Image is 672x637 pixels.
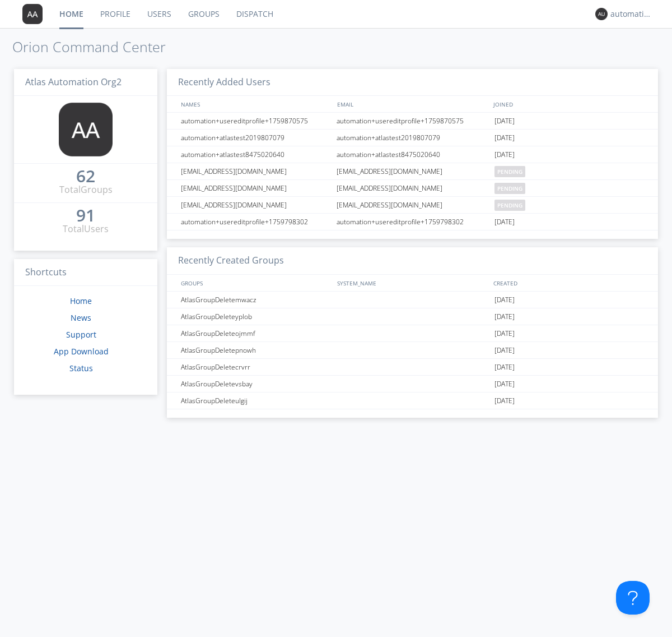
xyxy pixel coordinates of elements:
div: [EMAIL_ADDRESS][DOMAIN_NAME] [178,197,333,213]
span: [DATE] [494,146,515,163]
span: [DATE] [494,130,515,146]
h3: Recently Added Users [167,69,658,96]
div: [EMAIL_ADDRESS][DOMAIN_NAME] [178,163,333,179]
a: App Download [54,346,109,357]
div: NAMES [178,96,332,112]
div: Total Groups [59,183,113,196]
a: automation+atlastest8475020640automation+atlastest8475020640[DATE] [167,146,658,163]
span: [DATE] [494,376,515,393]
span: Atlas Automation Org2 [25,76,122,88]
h3: Recently Created Groups [167,247,658,275]
a: Support [66,329,96,340]
h3: Shortcuts [14,259,157,287]
div: [EMAIL_ADDRESS][DOMAIN_NAME] [178,180,333,196]
a: AtlasGroupDeletemwacz[DATE] [167,292,658,308]
div: 91 [76,210,95,221]
a: AtlasGroupDeleteojmmf[DATE] [167,325,658,342]
iframe: Toggle Customer Support [616,581,650,615]
span: [DATE] [494,325,515,342]
span: [DATE] [494,214,515,230]
div: automation+usereditprofile+1759798302 [334,214,492,230]
span: [DATE] [494,393,515,409]
span: [DATE] [494,292,515,308]
div: AtlasGroupDeletecrvrr [178,359,333,375]
a: [EMAIL_ADDRESS][DOMAIN_NAME][EMAIL_ADDRESS][DOMAIN_NAME]pending [167,180,658,197]
div: AtlasGroupDeletepnowh [178,342,333,358]
div: automation+atlastest2019807079 [178,130,333,146]
a: automation+usereditprofile+1759798302automation+usereditprofile+1759798302[DATE] [167,214,658,230]
div: AtlasGroupDeleteyplob [178,308,333,325]
div: automation+atlastest8475020640 [334,146,492,163]
a: News [71,312,91,323]
div: automation+usereditprofile+1759798302 [178,214,333,230]
a: automation+usereditprofile+1759870575automation+usereditprofile+1759870575[DATE] [167,113,658,130]
a: AtlasGroupDeletevsbay[DATE] [167,376,658,393]
div: AtlasGroupDeleteojmmf [178,325,333,341]
a: Home [70,296,92,306]
div: JOINED [491,96,647,112]
div: GROUPS [178,275,332,291]
div: [EMAIL_ADDRESS][DOMAIN_NAME] [334,197,492,213]
a: AtlasGroupDeleteyplob[DATE] [167,308,658,325]
div: automation+usereditprofile+1759870575 [178,113,333,129]
a: AtlasGroupDeletecrvrr[DATE] [167,359,658,376]
img: 373638.png [59,103,113,156]
div: automation+atlas0004+org2 [610,8,652,20]
div: [EMAIL_ADDRESS][DOMAIN_NAME] [334,163,492,179]
div: AtlasGroupDeleteulgij [178,393,333,409]
span: pending [494,200,525,211]
a: automation+atlastest2019807079automation+atlastest2019807079[DATE] [167,130,658,146]
a: [EMAIL_ADDRESS][DOMAIN_NAME][EMAIL_ADDRESS][DOMAIN_NAME]pending [167,163,658,180]
img: 373638.png [22,4,43,24]
div: [EMAIL_ADDRESS][DOMAIN_NAME] [334,180,492,196]
span: [DATE] [494,113,515,130]
span: pending [494,183,525,194]
a: [EMAIL_ADDRESS][DOMAIN_NAME][EMAIL_ADDRESS][DOMAIN_NAME]pending [167,197,658,214]
span: [DATE] [494,359,515,376]
div: 62 [76,170,95,182]
div: AtlasGroupDeletevsbay [178,376,333,392]
div: AtlasGroupDeletemwacz [178,292,333,308]
img: 373638.png [595,8,608,20]
div: EMAIL [334,96,491,112]
div: Total Users [63,223,109,236]
a: 91 [76,210,95,223]
span: [DATE] [494,308,515,325]
span: pending [494,166,525,177]
div: automation+atlastest8475020640 [178,146,333,163]
a: Status [69,363,93,373]
a: AtlasGroupDeletepnowh[DATE] [167,342,658,359]
div: CREATED [491,275,647,291]
a: 62 [76,170,95,183]
span: [DATE] [494,342,515,359]
div: SYSTEM_NAME [334,275,491,291]
a: AtlasGroupDeleteulgij[DATE] [167,393,658,409]
div: automation+usereditprofile+1759870575 [334,113,492,129]
div: automation+atlastest2019807079 [334,130,492,146]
